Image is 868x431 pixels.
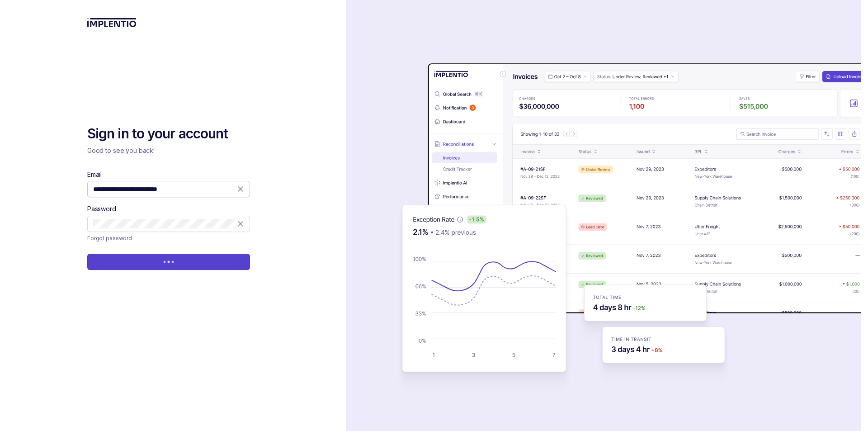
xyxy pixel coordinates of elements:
[87,125,250,143] h2: Sign in to your account
[87,234,132,243] p: Forgot password
[87,170,102,179] label: Email
[87,146,250,155] p: Good to see you back!
[87,18,137,27] img: logo
[87,204,116,213] label: Password
[87,234,132,243] a: Link Forgot password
